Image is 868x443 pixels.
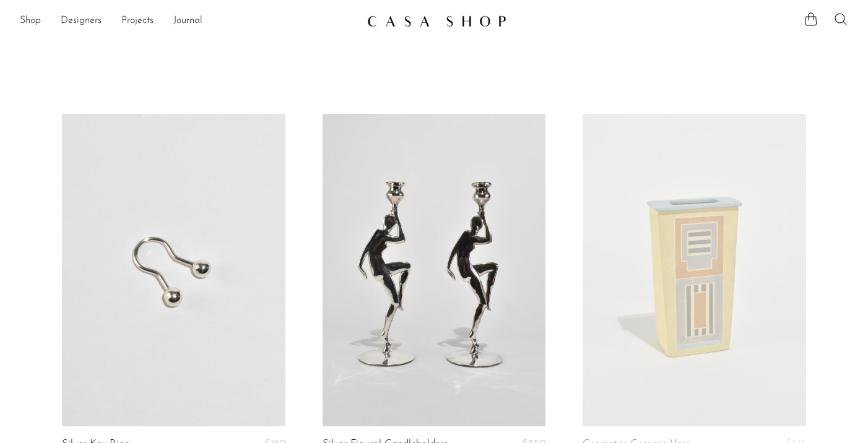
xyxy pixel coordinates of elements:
[20,11,357,32] nav: Desktop navigation
[173,13,202,29] a: Journal
[20,11,357,32] ul: NEW HEADER MENU
[121,13,154,29] a: Projects
[20,13,41,29] a: Shop
[61,13,102,29] a: Designers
